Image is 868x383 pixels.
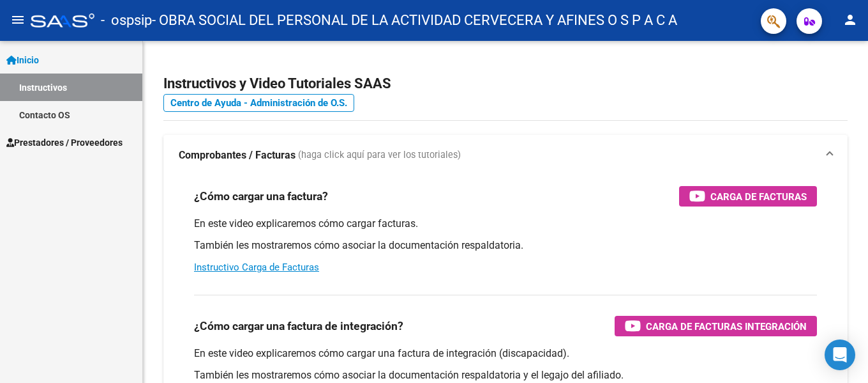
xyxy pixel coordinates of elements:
a: Instructivo Carga de Facturas [194,262,319,273]
p: En este video explicaremos cómo cargar facturas. [194,217,817,231]
p: En este video explicaremos cómo cargar una factura de integración (discapacidad). [194,347,817,361]
span: Carga de Facturas Integración [646,318,807,334]
mat-expansion-panel-header: Comprobantes / Facturas (haga click aquí para ver los tutoriales) [163,135,848,176]
mat-icon: person [842,12,858,27]
button: Carga de Facturas Integración [615,316,817,336]
span: - ospsip [101,6,152,35]
mat-icon: menu [10,12,26,27]
span: Inicio [6,53,39,67]
span: Prestadores / Proveedores [6,136,123,150]
h2: Instructivos y Video Tutoriales SAAS [163,72,848,96]
p: También les mostraremos cómo asociar la documentación respaldatoria. [194,238,817,253]
h3: ¿Cómo cargar una factura de integración? [194,317,403,335]
p: También les mostraremos cómo asociar la documentación respaldatoria y el legajo del afiliado. [194,368,817,382]
h3: ¿Cómo cargar una factura? [194,187,328,205]
a: Centro de Ayuda - Administración de O.S. [163,94,354,112]
div: Open Intercom Messenger [825,340,855,370]
span: Carga de Facturas [710,189,807,205]
strong: Comprobantes / Facturas [179,148,296,162]
span: - OBRA SOCIAL DEL PERSONAL DE LA ACTIVIDAD CERVECERA Y AFINES O S P A C A [152,6,677,35]
button: Carga de Facturas [679,186,817,207]
span: (haga click aquí para ver los tutoriales) [298,148,461,162]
